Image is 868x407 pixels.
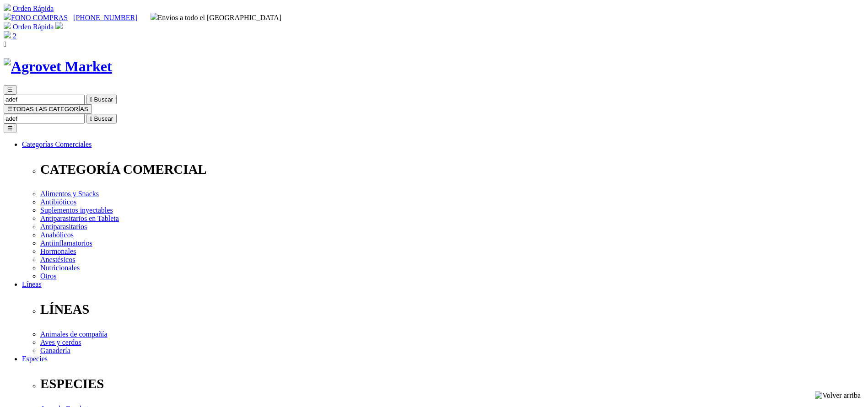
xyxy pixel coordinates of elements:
span: Buscar [94,96,113,103]
p: LÍNEAS [40,302,864,317]
i:  [90,96,92,103]
a: Categorías Comerciales [22,140,92,148]
img: delivery-truck.svg [151,13,158,20]
span: Buscar [94,115,113,122]
input: Buscar [4,95,85,104]
a: FONO COMPRAS [4,14,68,21]
a: Suplementos inyectables [40,206,113,214]
button: ☰ [4,123,16,133]
a: Orden Rápida [13,5,54,12]
button: ☰TODAS LAS CATEGORÍAS [4,104,92,114]
img: user.svg [55,22,63,29]
a: 2 [4,32,16,40]
img: phone.svg [4,13,11,20]
span: Envíos a todo el [GEOGRAPHIC_DATA] [151,14,282,21]
img: shopping-cart.svg [4,4,11,11]
i:  [90,115,92,122]
a: Ganadería [40,347,70,354]
p: CATEGORÍA COMERCIAL [40,162,864,177]
a: Antibióticos [40,198,76,206]
img: shopping-bag.svg [4,31,11,38]
a: Especies [22,355,48,363]
button: ☰ [4,85,16,95]
a: Anabólicos [40,231,74,239]
a: Orden Rápida [13,23,54,31]
span: ☰ [7,106,13,112]
a: Anestésicos [40,256,75,263]
a: Otros [40,272,57,280]
a: Acceda a su cuenta de cliente [55,23,63,31]
span: ☰ [7,86,13,93]
a: [PHONE_NUMBER] [73,14,137,21]
button:  Buscar [86,95,117,104]
input: Buscar [4,114,85,123]
a: Antiparasitarios [40,223,87,230]
a: Antiparasitarios en Tableta [40,214,119,222]
img: Volver arriba [815,391,861,400]
a: Antiinflamatorios [40,239,92,247]
a: Hormonales [40,247,76,255]
img: Agrovet Market [4,58,112,75]
span: 2 [13,32,16,40]
button:  Buscar [86,114,117,123]
a: Aves y cerdos [40,338,81,346]
a: Animales de compañía [40,330,108,338]
img: shopping-cart.svg [4,22,11,29]
i:  [4,40,6,48]
a: Alimentos y Snacks [40,190,99,198]
p: ESPECIES [40,376,864,391]
a: Nutricionales [40,264,80,272]
a: Líneas [22,280,42,288]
